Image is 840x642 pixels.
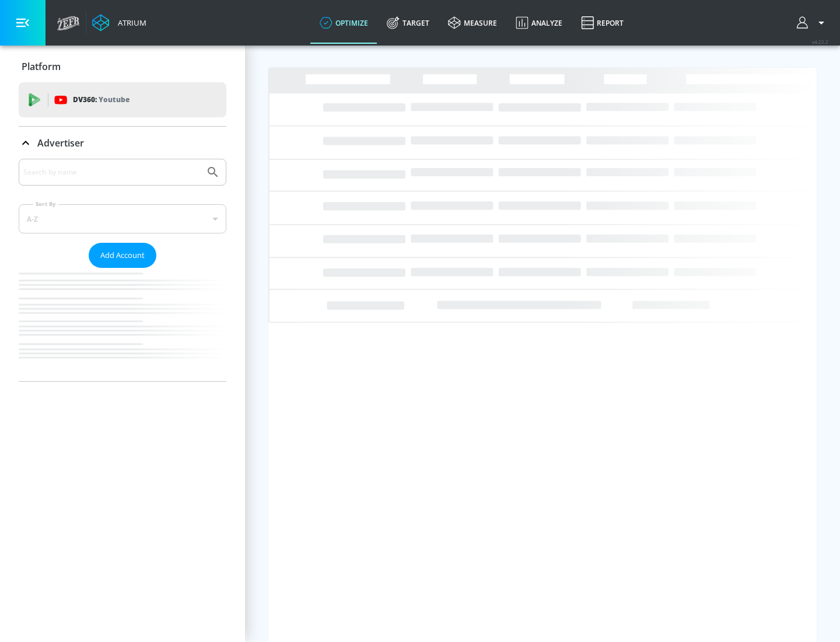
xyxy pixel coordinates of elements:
[19,268,226,381] nav: list of Advertiser
[23,165,200,180] input: Search by name
[377,2,439,44] a: Target
[19,127,226,159] div: Advertiser
[22,60,61,73] p: Platform
[439,2,506,44] a: measure
[33,200,58,208] label: Sort By
[37,137,84,149] p: Advertiser
[99,93,129,106] p: Youtube
[506,2,572,44] a: Analyze
[89,243,156,268] button: Add Account
[73,93,129,106] p: DV360:
[19,159,226,381] div: Advertiser
[19,204,226,233] div: A-Z
[310,2,377,44] a: optimize
[572,2,633,44] a: Report
[19,50,226,83] div: Platform
[812,39,828,45] span: v 4.22.2
[19,82,226,117] div: DV360: Youtube
[92,14,146,32] a: Atrium
[100,249,145,262] span: Add Account
[113,18,146,28] div: Atrium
